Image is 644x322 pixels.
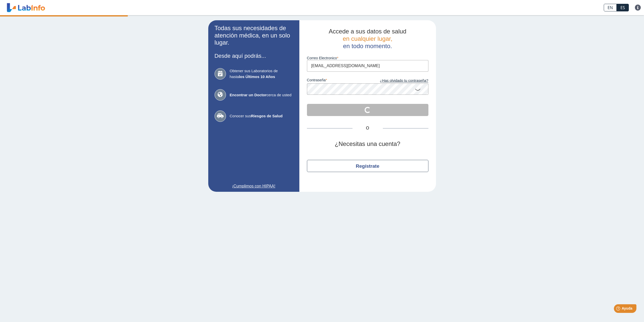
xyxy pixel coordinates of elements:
[230,92,293,98] span: cerca de usted
[215,183,293,189] a: ¡Cumplimos con HIPAA!
[230,68,293,80] span: Obtener sus Laboratorios de hasta
[307,56,428,60] label: Correo Electronico
[307,160,428,172] button: Regístrate
[215,53,293,59] h3: Desde aquí podrás...
[604,4,617,11] a: EN
[599,302,638,316] iframe: Help widget launcher
[230,113,293,119] span: Conocer sus
[329,28,406,35] span: Accede a sus datos de salud
[368,78,428,84] a: ¿Has olvidado tu contraseña?
[215,25,293,46] h2: Todas sus necesidades de atención médica, en un solo lugar.
[352,125,383,131] span: O
[251,114,283,118] b: Riesgos de Salud
[343,43,392,49] span: en todo momento.
[343,35,392,42] span: en cualquier lugar,
[307,78,368,84] label: contraseña
[230,93,267,97] b: Encontrar un Doctor
[307,140,428,148] h2: ¿Necesitas una cuenta?
[617,4,629,11] a: ES
[239,74,275,79] b: los Últimos 10 Años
